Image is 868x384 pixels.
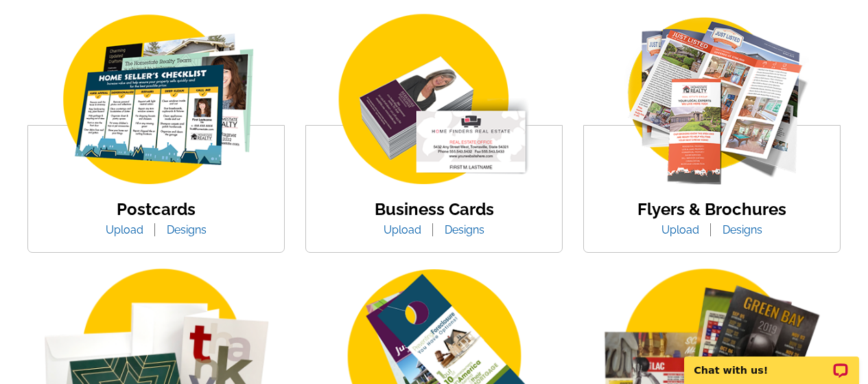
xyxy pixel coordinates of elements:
a: Designs [434,223,495,236]
a: Flyers & Brochures [637,199,786,219]
img: flyer-card.png [596,10,829,191]
a: Upload [373,223,432,236]
img: business-card.png [318,10,551,191]
iframe: LiveChat chat widget [675,341,868,384]
a: Upload [651,223,709,236]
a: Business Cards [375,199,494,219]
a: Designs [156,223,217,236]
img: img_postcard.png [40,10,273,191]
a: Postcards [117,199,196,219]
a: Upload [95,223,154,236]
a: Designs [712,223,773,236]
